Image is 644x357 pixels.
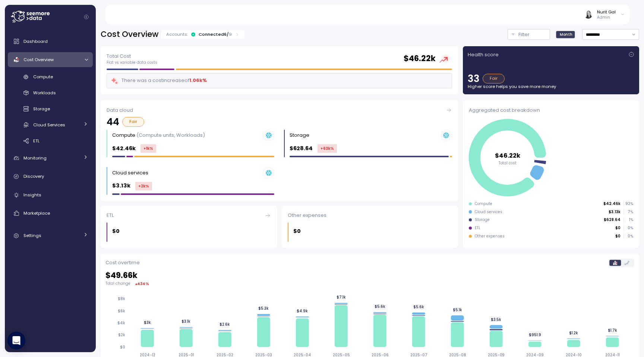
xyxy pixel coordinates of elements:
span: Compute [33,74,53,80]
a: Data cloud44FairCompute (Compute units, Workloads)$42.46k+1k%Storage $628.64+63k%Cloud services $... [101,100,458,201]
span: Marketplace [23,210,50,216]
h2: $ 46.22k [404,53,436,64]
div: Connected 6 / [199,31,232,37]
p: $3.13k [112,181,130,190]
p: 33 [468,74,480,83]
p: 1 % [624,217,633,222]
a: Compute [8,71,93,83]
tspan: $5.1k [454,307,463,312]
a: Marketplace [8,206,93,221]
a: Cloud Services [8,119,93,131]
a: Monitoring [8,151,93,165]
tspan: $1.2k [571,331,580,335]
p: Accounts: [166,31,188,37]
p: $628.64 [604,217,621,222]
div: Other expenses [475,234,505,239]
tspan: $0 [120,345,125,350]
a: ETL$0 [101,206,277,248]
div: Open Intercom Messenger [7,332,25,350]
button: Collapse navigation [82,14,91,20]
tspan: $5.6k [375,304,386,309]
a: Workloads [8,87,93,99]
div: Nurit Gal [597,9,616,15]
div: There was a cost increase of [111,76,207,85]
tspan: $4.9k [297,309,309,313]
p: $628.64 [290,144,313,153]
tspan: $6k [118,309,125,313]
p: 7 % [624,209,633,215]
p: 0 % [624,225,633,231]
div: Compute [112,132,205,139]
div: Cloud services [475,209,502,215]
tspan: $951.9 [530,332,543,337]
div: Accounts:Connected6/9 [161,30,244,39]
span: Storage [33,106,50,112]
a: Insights [8,187,93,202]
span: Cost Overview [23,57,54,63]
p: $0 [615,225,621,231]
p: Total Cost [107,53,157,60]
h2: Cost Overview [101,29,158,40]
span: Dashboard [23,38,48,44]
tspan: $3k [144,320,151,325]
tspan: $4k [117,320,125,325]
a: ETL [8,135,93,147]
div: Fair [483,74,505,83]
tspan: $2.6k [220,322,230,327]
div: +2k % [135,182,152,190]
div: Storage [290,132,309,139]
p: (Compute units, Workloads) [136,132,205,139]
p: 92 % [624,201,633,206]
p: Flat vs variable data costs [107,60,157,65]
h2: $ 49.66k [105,270,634,281]
div: Other expenses [288,212,452,219]
img: ACg8ocIVugc3DtI--ID6pffOeA5XcvoqExjdOmyrlhjOptQpqjom7zQ=s96-c [584,10,592,18]
div: ETL [475,225,480,231]
p: $0 [112,227,120,236]
tspan: $5.6k [414,304,425,309]
div: Compute [475,201,492,206]
tspan: $3.5k [492,317,503,322]
tspan: $3.1k [182,319,191,324]
span: Workloads [33,90,56,96]
span: ETL [33,138,40,144]
div: Cloud services [112,169,148,177]
tspan: $2k [118,332,125,337]
p: $42.46k [112,144,136,153]
tspan: $8k [118,296,125,301]
div: ▴ [135,281,149,287]
p: Health score [468,51,499,59]
button: Filter [508,29,550,40]
a: Dashboard [8,34,93,49]
tspan: $7.1k [337,295,347,300]
tspan: $5.3k [259,306,269,311]
div: Aggregated cost breakdown [469,107,633,114]
p: 9 [229,31,232,37]
div: 434 % [137,281,149,287]
div: +63k % [318,144,337,153]
a: Storage [8,103,93,115]
div: ETL [107,212,271,219]
p: $3.13k [609,209,621,215]
p: $0 [293,227,301,236]
p: Cost overtime [105,259,140,266]
p: Higher score helps you save more money [468,83,634,89]
div: 1.06k % [189,77,207,84]
tspan: $1.7k [610,328,619,333]
div: +1k % [141,144,156,153]
a: Settings [8,228,93,243]
span: Month [560,32,572,37]
span: Insights [23,192,41,198]
div: Fair [122,117,144,127]
tspan: $46.22k [495,151,521,159]
p: $0 [615,234,621,239]
a: Cost Overview [8,52,93,67]
p: Filter [518,31,530,38]
div: Storage [475,217,490,222]
span: Discovery [23,173,44,179]
span: Monitoring [23,155,47,161]
a: Discovery [8,169,93,184]
tspan: Total cost [499,160,517,165]
p: Admin [597,15,616,20]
